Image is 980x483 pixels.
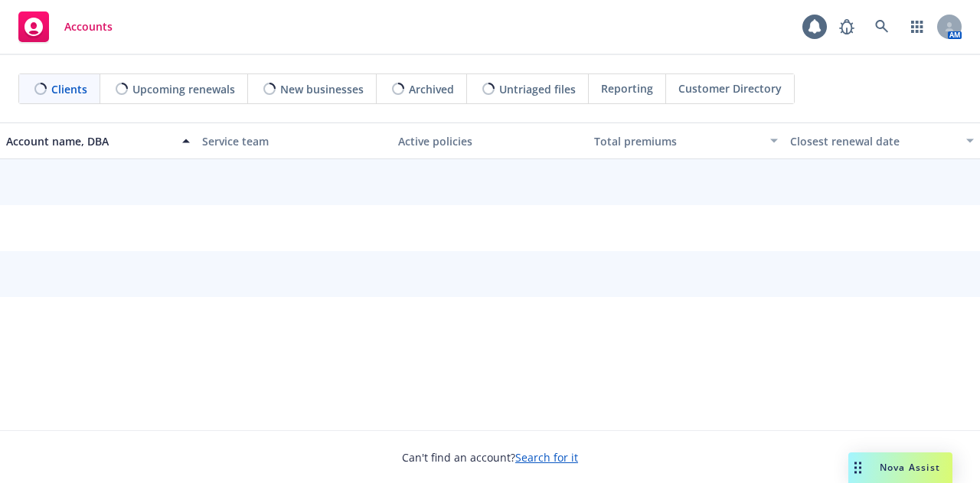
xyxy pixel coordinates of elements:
div: Total premiums [594,133,761,149]
div: Active policies [398,133,582,149]
button: Total premiums [588,122,784,159]
span: Reporting [601,80,653,96]
div: Service team [202,133,386,149]
span: New businesses [280,81,364,97]
span: Customer Directory [678,80,782,96]
button: Nova Assist [848,452,952,483]
a: Search [867,11,897,42]
span: Can't find an account? [402,449,578,465]
button: Closest renewal date [784,122,980,159]
a: Search for it [515,450,578,465]
a: Report a Bug [831,11,862,42]
a: Switch app [902,11,933,42]
span: Accounts [64,21,113,33]
span: Clients [51,81,87,97]
div: Drag to move [848,452,867,483]
button: Service team [196,122,392,159]
span: Nova Assist [880,461,940,474]
div: Account name, DBA [6,133,173,149]
span: Untriaged files [499,81,576,97]
div: Closest renewal date [790,133,957,149]
span: Upcoming renewals [132,81,235,97]
button: Active policies [392,122,588,159]
a: Accounts [12,5,119,48]
span: Archived [409,81,454,97]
